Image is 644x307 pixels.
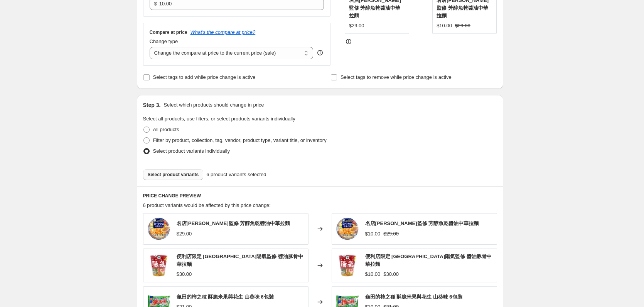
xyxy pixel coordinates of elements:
[365,230,381,238] div: $10.00
[154,1,157,7] span: $
[143,116,295,122] span: Select all products, use filters, or select products variants individually
[177,220,290,226] span: 名店[PERSON_NAME]監修 芳醇魚乾醬油中華拉麵
[191,29,256,35] button: What's the compare at price?
[147,254,170,277] img: 4901734058496_91f4f6ea-f172-4591-b334-cc67c3bc6768_80x.jpg
[336,217,359,240] img: 4901990380911_b5c3dee1-f352-47aa-b55d-b43f760124f0_80x.jpg
[143,169,204,180] button: Select product variants
[455,22,470,30] strike: $29.00
[341,74,452,80] span: Select tags to remove while price change is active
[336,254,359,277] img: 4901734058496_91f4f6ea-f172-4591-b334-cc67c3bc6768_80x.jpg
[150,38,178,44] span: Change type
[177,230,192,238] div: $29.00
[177,254,303,267] span: 便利店限定 [GEOGRAPHIC_DATA]陽氣監修 醬油豚骨中華拉麵
[206,171,266,179] span: 6 product variants selected
[365,220,479,226] span: 名店[PERSON_NAME]監修 芳醇魚乾醬油中華拉麵
[164,101,264,109] p: Select which products should change in price
[143,193,497,199] h6: PRICE CHANGE PREVIEW
[316,49,324,57] div: help
[150,29,187,35] h3: Compare at price
[147,217,170,240] img: 4901990380911_b5c3dee1-f352-47aa-b55d-b43f760124f0_80x.jpg
[153,74,256,80] span: Select tags to add while price change is active
[177,294,274,300] span: 龜田的柿之種 酥脆米果與花生 山葵味 6包裝
[437,22,452,30] div: $10.00
[365,294,462,300] span: 龜田的柿之種 酥脆米果與花生 山葵味 6包裝
[153,148,230,154] span: Select product variants individually
[383,230,399,238] strike: $29.00
[177,270,192,278] div: $30.00
[365,254,492,267] span: 便利店限定 [GEOGRAPHIC_DATA]陽氣監修 醬油豚骨中華拉麵
[365,270,381,278] div: $10.00
[143,101,161,109] h2: Step 3.
[153,137,327,143] span: Filter by product, collection, tag, vendor, product type, variant title, or inventory
[153,127,179,132] span: All products
[143,202,271,208] span: 6 product variants would be affected by this price change:
[148,172,199,178] span: Select product variants
[349,22,364,30] div: $29.00
[383,270,399,278] strike: $30.00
